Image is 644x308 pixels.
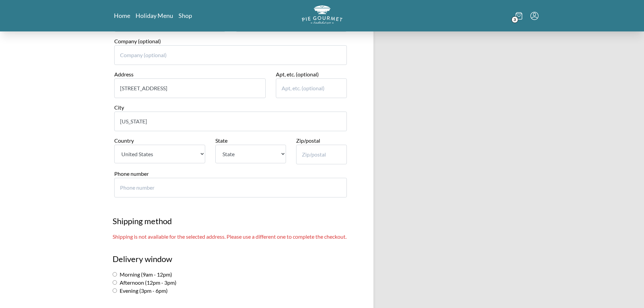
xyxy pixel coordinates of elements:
input: Address [114,78,266,98]
a: Holiday Menu [136,11,173,20]
a: Shop [178,11,192,20]
label: City [114,104,124,111]
h2: Delivery window [113,253,349,270]
label: Afternoon (12pm - 3pm) [113,279,176,286]
input: City [114,112,347,131]
a: Logo [302,5,342,26]
label: Phone number [114,170,149,177]
input: Phone number [114,178,347,197]
p: Shipping is not available for the selected address. Please use a different one to complete the ch... [113,233,349,241]
label: Address [114,71,134,77]
label: Morning (9am - 12pm) [113,271,172,278]
label: Apt, etc. (optional) [276,71,319,77]
img: logo [302,5,342,24]
a: Home [114,11,130,20]
label: Company (optional) [114,38,161,44]
input: Company (optional) [114,45,347,65]
input: Evening (3pm - 6pm) [113,288,117,293]
label: State [215,137,228,144]
span: 3 [511,16,518,23]
label: Country [114,137,134,144]
h2: Shipping method [113,215,349,233]
input: Morning (9am - 12pm) [113,272,117,277]
button: Menu [530,12,539,20]
input: Afternoon (12pm - 3pm) [113,280,117,285]
label: Evening (3pm - 6pm) [113,287,168,294]
label: Zip/postal [296,137,320,144]
input: Zip/postal [296,145,347,164]
input: Apt, etc. (optional) [276,78,347,98]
